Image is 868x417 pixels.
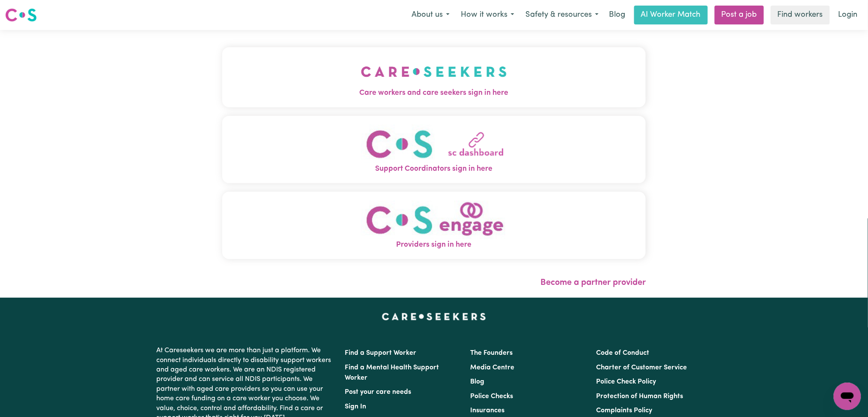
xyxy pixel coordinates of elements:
a: Insurances [471,407,505,414]
a: Find a Support Worker [345,350,417,357]
span: Care workers and care seekers sign in here [222,88,646,99]
a: Post a job [715,6,764,24]
span: Providers sign in here [222,239,646,251]
a: Code of Conduct [596,350,649,357]
span: Support Coordinators sign in here [222,163,646,175]
a: Careseekers logo [5,5,37,25]
a: Find a Mental Health Support Worker [345,364,439,381]
button: About us [406,6,455,24]
button: Support Coordinators sign in here [222,116,646,183]
a: Sign In [345,403,367,410]
a: The Founders [471,350,513,357]
a: AI Worker Match [634,6,708,24]
iframe: Button to launch messaging window [834,383,861,410]
a: Police Checks [471,393,513,400]
button: Providers sign in here [222,192,646,259]
a: Police Check Policy [596,378,656,385]
button: Safety & resources [520,6,604,24]
a: Become a partner provider [540,278,646,287]
a: Blog [471,378,485,385]
button: Care workers and care seekers sign in here [222,47,646,107]
a: Charter of Customer Service [596,364,687,371]
a: Blog [604,6,631,24]
a: Protection of Human Rights [596,393,683,400]
a: Login [833,6,863,24]
img: Careseekers logo [5,7,37,23]
a: Find workers [771,6,830,24]
a: Media Centre [471,364,515,371]
button: How it works [455,6,520,24]
a: Complaints Policy [596,407,652,414]
a: Careseekers home page [382,313,486,320]
a: Post your care needs [345,389,412,396]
